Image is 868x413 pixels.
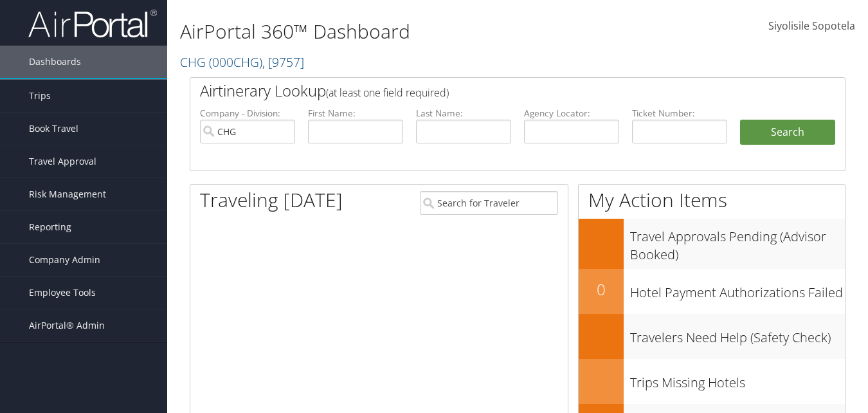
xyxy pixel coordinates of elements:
span: Trips [29,80,51,112]
h1: AirPortal 360™ Dashboard [180,18,630,45]
span: Reporting [29,211,71,243]
span: Employee Tools [29,277,96,309]
h1: My Action Items [579,187,845,214]
label: Company - Division: [200,107,295,120]
span: Risk Management [29,178,106,210]
h2: 0 [579,279,624,300]
span: Siyolisile Sopotela [768,19,855,33]
label: Last Name: [416,107,511,120]
h3: Trips Missing Hotels [630,367,845,392]
input: Search for Traveler [420,191,557,215]
span: Book Travel [29,113,78,145]
h2: Airtinerary Lookup [200,80,781,102]
label: Agency Locator: [524,107,619,120]
span: AirPortal® Admin [29,309,105,342]
h1: Traveling [DATE] [200,187,343,214]
a: Travel Approvals Pending (Advisor Booked) [579,219,845,268]
button: Search [740,120,835,145]
span: Company Admin [29,244,100,276]
a: Siyolisile Sopotela [768,6,855,46]
img: airportal-logo.png [28,8,157,39]
label: Ticket Number: [632,107,727,120]
a: Trips Missing Hotels [579,359,845,404]
h3: Travelers Need Help (Safety Check) [630,322,845,347]
label: First Name: [308,107,403,120]
span: ( 000CHG ) [209,53,262,71]
span: , [ 9757 ] [262,53,304,71]
span: Dashboards [29,46,81,78]
a: Travelers Need Help (Safety Check) [579,314,845,359]
span: (at least one field required) [326,86,449,100]
a: CHG [180,53,304,71]
a: 0Hotel Payment Authorizations Failed [579,269,845,314]
h3: Travel Approvals Pending (Advisor Booked) [630,221,845,264]
span: Travel Approval [29,145,96,178]
h3: Hotel Payment Authorizations Failed [630,277,845,302]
